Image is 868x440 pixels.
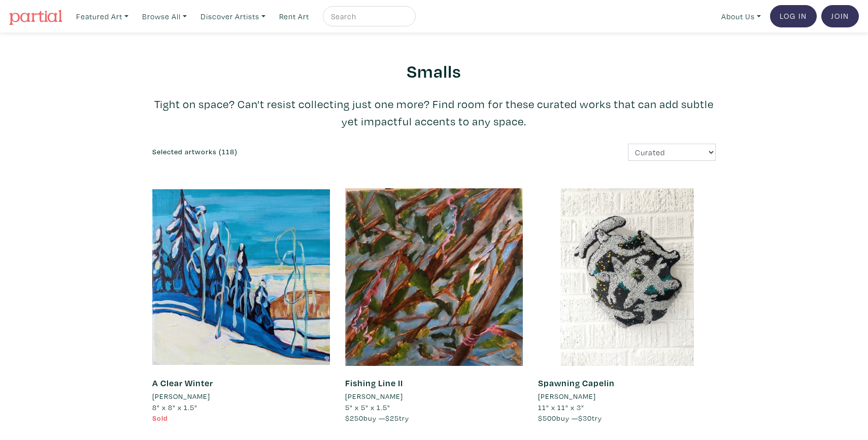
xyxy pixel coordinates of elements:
[152,413,168,423] span: Sold
[385,413,399,423] span: $25
[345,413,363,423] span: $250
[345,402,390,412] span: 5" x 5" x 1.5"
[152,402,197,412] span: 8" x 8" x 1.5"
[152,377,213,389] a: A Clear Winter
[345,413,409,423] span: buy — try
[152,95,716,130] p: Tight on space? Can't resist collecting just one more? Find room for these curated works that can...
[152,391,210,402] li: [PERSON_NAME]
[275,6,314,27] a: Rent Art
[330,10,406,23] input: Search
[538,391,596,402] li: [PERSON_NAME]
[538,391,716,402] a: [PERSON_NAME]
[152,148,426,156] h6: Selected artworks (118)
[770,5,817,27] a: Log In
[578,413,592,423] span: $30
[538,402,584,412] span: 11" x 11" x 3"
[345,377,403,389] a: Fishing Line II
[538,413,556,423] span: $500
[138,6,191,27] a: Browse All
[345,391,403,402] li: [PERSON_NAME]
[72,6,133,27] a: Featured Art
[345,391,523,402] a: [PERSON_NAME]
[152,60,716,82] h2: Smalls
[538,377,615,389] a: Spawning Capelin
[196,6,270,27] a: Discover Artists
[538,413,602,423] span: buy — try
[717,6,765,27] a: About Us
[821,5,859,27] a: Join
[152,391,330,402] a: [PERSON_NAME]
